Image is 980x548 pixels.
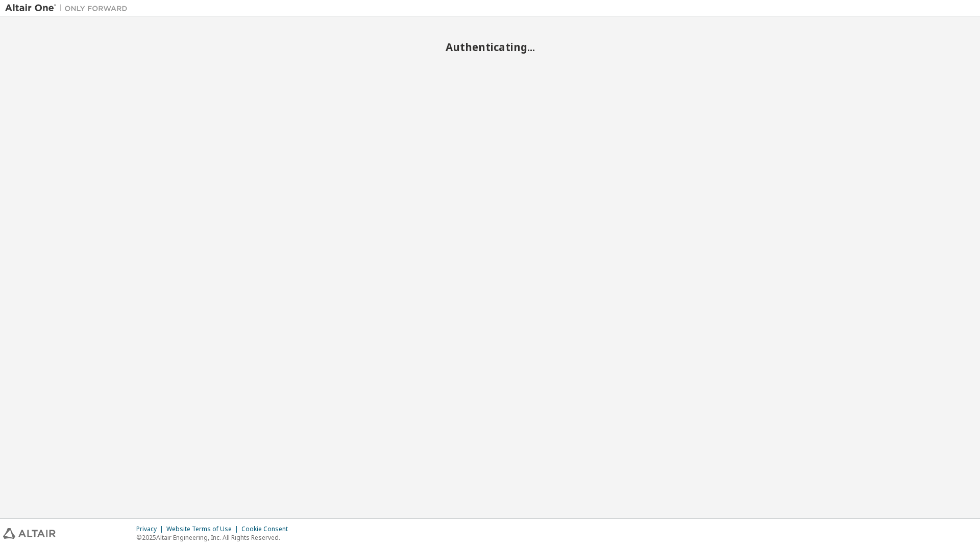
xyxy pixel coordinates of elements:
[136,533,294,542] p: © 2025 Altair Engineering, Inc. All Rights Reserved.
[241,525,294,533] div: Cookie Consent
[5,3,133,13] img: Altair One
[166,525,241,533] div: Website Terms of Use
[5,40,975,54] h2: Authenticating...
[3,528,56,539] img: altair_logo.svg
[136,525,166,533] div: Privacy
